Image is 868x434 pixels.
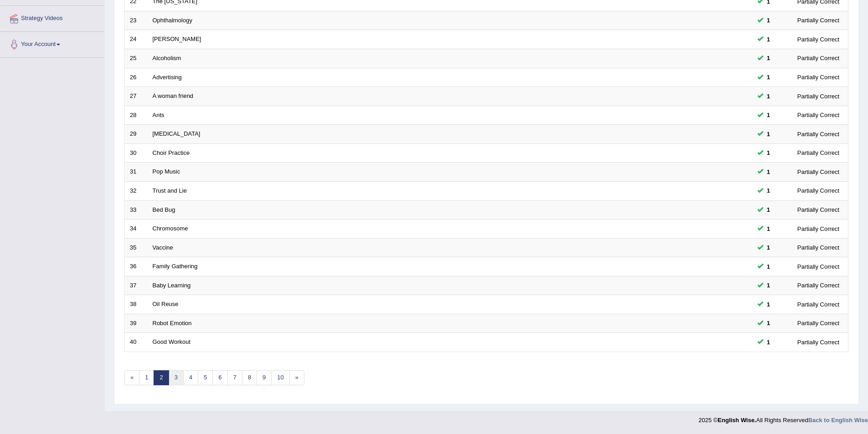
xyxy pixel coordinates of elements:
span: You can still take this question [763,53,774,63]
div: Partially Correct [794,72,843,82]
a: « [124,370,139,385]
a: [PERSON_NAME] [153,36,201,42]
span: You can still take this question [763,224,774,234]
strong: English Wise. [718,417,756,424]
a: Pop Music [153,168,180,175]
span: You can still take this question [763,110,774,120]
div: Partially Correct [794,35,843,44]
a: Chromosome [153,225,188,232]
a: A woman friend [153,92,194,99]
div: Partially Correct [794,129,843,139]
td: 29 [125,125,148,144]
a: Strategy Videos [0,6,104,29]
span: You can still take this question [763,300,774,309]
div: Partially Correct [794,110,843,120]
div: Partially Correct [794,281,843,290]
div: Partially Correct [794,262,843,271]
td: 37 [125,276,148,295]
a: 9 [257,370,272,385]
span: You can still take this question [763,281,774,290]
span: You can still take this question [763,186,774,195]
a: Robot Emotion [153,320,192,327]
a: Choir Practice [153,149,190,156]
a: Family Gathering [153,263,198,270]
div: Partially Correct [794,15,843,25]
td: 36 [125,257,148,276]
span: You can still take this question [763,318,774,328]
span: You can still take this question [763,92,774,101]
div: Partially Correct [794,224,843,234]
span: You can still take this question [763,148,774,158]
div: Partially Correct [794,300,843,309]
span: You can still take this question [763,167,774,177]
a: 10 [271,370,289,385]
a: Bed Bug [153,206,175,213]
td: 32 [125,181,148,200]
a: 8 [242,370,257,385]
td: 38 [125,295,148,314]
div: Partially Correct [794,92,843,101]
td: 26 [125,68,148,87]
a: Oil Reuse [153,301,179,307]
a: » [289,370,304,385]
a: 6 [212,370,227,385]
td: 39 [125,314,148,333]
div: Partially Correct [794,148,843,158]
a: [MEDICAL_DATA] [153,130,200,137]
td: 28 [125,106,148,125]
a: 2 [154,370,169,385]
td: 23 [125,11,148,30]
a: 4 [183,370,198,385]
td: 40 [125,333,148,352]
span: You can still take this question [763,262,774,271]
div: Partially Correct [794,167,843,177]
span: You can still take this question [763,337,774,347]
td: 33 [125,200,148,220]
span: You can still take this question [763,72,774,82]
td: 31 [125,163,148,182]
div: Partially Correct [794,205,843,214]
a: Good Workout [153,338,191,345]
div: Partially Correct [794,318,843,328]
a: Ants [153,112,164,118]
span: You can still take this question [763,243,774,252]
div: 2025 © All Rights Reserved [699,411,868,424]
div: Partially Correct [794,243,843,252]
a: 5 [198,370,213,385]
div: Partially Correct [794,53,843,63]
td: 27 [125,87,148,106]
a: 1 [139,370,154,385]
a: Trust and Lie [153,187,187,194]
span: You can still take this question [763,35,774,44]
a: Alcoholism [153,55,181,61]
a: Baby Learning [153,282,191,289]
td: 24 [125,30,148,49]
td: 25 [125,49,148,68]
a: Ophthalmology [153,17,192,24]
a: Advertising [153,74,182,81]
div: Partially Correct [794,337,843,347]
a: Vaccine [153,244,173,251]
td: 30 [125,143,148,163]
div: Partially Correct [794,186,843,195]
a: Your Account [0,32,104,55]
a: Back to English Wise [808,417,868,424]
span: You can still take this question [763,15,774,25]
span: You can still take this question [763,129,774,139]
td: 35 [125,238,148,257]
span: You can still take this question [763,205,774,214]
td: 34 [125,220,148,239]
a: 7 [227,370,242,385]
a: 3 [169,370,184,385]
